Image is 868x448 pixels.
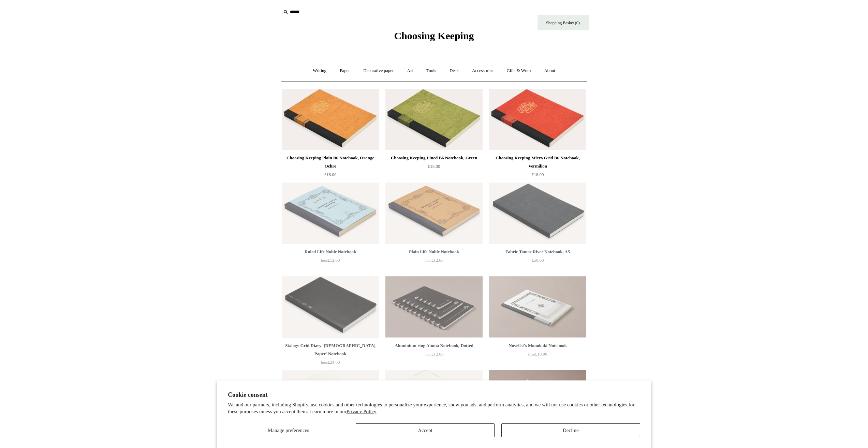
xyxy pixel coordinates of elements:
[387,342,481,350] div: Aluminium ring Atoma Notebook, Dotted
[466,62,499,80] a: Accessories
[385,342,482,370] a: Aluminium ring Atoma Notebook, Dotted from£12.00
[228,402,640,415] p: We and our partners, including Shopify, use cookies and other technologies to personalize your ex...
[491,154,584,170] div: Choosing Keeping Micro Grid B6 Notebook, Vermilion
[228,391,640,399] h2: Cookie consent
[347,409,377,414] a: Privacy Policy
[532,172,544,177] span: £18.00
[489,183,586,244] a: Fabric Tomoe River Notebook, A5 Fabric Tomoe River Notebook, A5
[538,62,561,80] a: About
[428,164,440,169] span: £18.00
[385,183,482,244] a: Plain Life Noble Notebook Plain Life Noble Notebook
[387,154,481,162] div: Choosing Keeping Lined B6 Notebook, Green
[489,370,586,432] img: White MD Pocket Slim Notebook
[282,89,379,150] a: Choosing Keeping Plain B6 Notebook, Orange Ochre Choosing Keeping Plain B6 Notebook, Orange Ochre
[321,361,328,364] span: from
[425,259,431,262] span: from
[385,370,482,432] img: Clear MD Notebook Cover
[443,62,465,80] a: Desk
[282,183,379,244] img: Ruled Life Noble Notebook
[394,30,474,41] span: Choosing Keeping
[489,370,586,432] a: White MD Pocket Slim Notebook White MD Pocket Slim Notebook
[489,154,586,182] a: Choosing Keeping Micro Grid B6 Notebook, Vermilion £18.00
[334,62,356,80] a: Paper
[532,258,544,263] span: £50.00
[489,89,586,150] a: Choosing Keeping Micro Grid B6 Notebook, Vermilion Choosing Keeping Micro Grid B6 Notebook, Vermi...
[282,154,379,182] a: Choosing Keeping Plain B6 Notebook, Orange Ochre £18.00
[321,360,340,365] span: £24.00
[501,423,640,437] button: Decline
[282,342,379,370] a: Stalogy Grid Diary '[DEMOGRAPHIC_DATA] Paper' Notebook from£24.00
[394,35,474,40] a: Choosing Keeping
[538,15,589,30] a: Shopping Basket (0)
[268,428,309,433] span: Manage preferences
[282,89,379,150] img: Choosing Keeping Plain B6 Notebook, Orange Ochre
[491,248,584,256] div: Fabric Tomoe River Notebook, A5
[401,62,419,80] a: Art
[228,423,349,437] button: Manage preferences
[282,248,379,276] a: Ruled Life Noble Notebook from£12.00
[489,276,586,338] img: Novelist's Monokaki Notebook
[321,259,328,262] span: from
[500,62,537,80] a: Gifts & Wrap
[385,276,482,338] img: Aluminium ring Atoma Notebook, Dotted
[385,89,482,150] img: Choosing Keeping Lined B6 Notebook, Green
[385,248,482,276] a: Plain Life Noble Notebook from£12.00
[321,258,340,263] span: £12.00
[385,370,482,432] a: Clear MD Notebook Cover Clear MD Notebook Cover
[282,276,379,338] img: Stalogy Grid Diary 'Bible Paper' Notebook
[528,352,535,356] span: from
[284,342,377,358] div: Stalogy Grid Diary '[DEMOGRAPHIC_DATA] Paper' Notebook
[385,154,482,182] a: Choosing Keeping Lined B6 Notebook, Green £18.00
[385,89,482,150] a: Choosing Keeping Lined B6 Notebook, Green Choosing Keeping Lined B6 Notebook, Green
[425,351,444,357] span: £12.00
[528,351,547,357] span: £10.00
[491,342,584,350] div: Novelist's Monokaki Notebook
[356,423,495,437] button: Accept
[282,370,379,432] a: White MD Notebook White MD Notebook
[425,352,431,356] span: from
[284,154,377,170] div: Choosing Keeping Plain B6 Notebook, Orange Ochre
[489,183,586,244] img: Fabric Tomoe River Notebook, A5
[385,276,482,338] a: Aluminium ring Atoma Notebook, Dotted Aluminium ring Atoma Notebook, Dotted
[489,248,586,276] a: Fabric Tomoe River Notebook, A5 £50.00
[282,183,379,244] a: Ruled Life Noble Notebook Ruled Life Noble Notebook
[385,183,482,244] img: Plain Life Noble Notebook
[282,370,379,432] img: White MD Notebook
[284,248,377,256] div: Ruled Life Noble Notebook
[357,62,400,80] a: Decorative paper
[282,276,379,338] a: Stalogy Grid Diary 'Bible Paper' Notebook Stalogy Grid Diary 'Bible Paper' Notebook
[307,62,333,80] a: Writing
[489,276,586,338] a: Novelist's Monokaki Notebook Novelist's Monokaki Notebook
[489,342,586,370] a: Novelist's Monokaki Notebook from£10.00
[324,172,337,177] span: £18.00
[387,248,481,256] div: Plain Life Noble Notebook
[425,258,444,263] span: £12.00
[489,89,586,150] img: Choosing Keeping Micro Grid B6 Notebook, Vermilion
[420,62,442,80] a: Tools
